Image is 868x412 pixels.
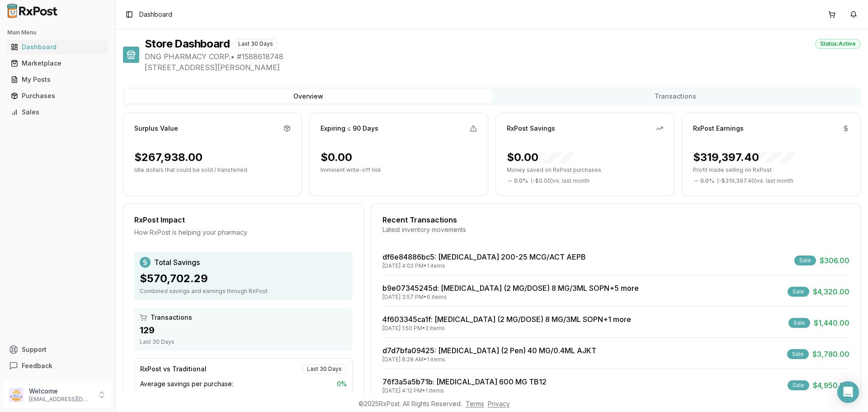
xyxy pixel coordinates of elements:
[4,4,61,18] img: RxPost Logo
[4,72,112,87] button: My Posts
[382,284,639,293] a: b9e07345245d: [MEDICAL_DATA] (2 MG/DOSE) 8 MG/3ML SOPN+5 more
[140,271,347,286] div: $570,702.29
[382,356,596,363] div: [DATE] 8:28 AM • 1 items
[125,89,492,104] button: Overview
[145,62,861,73] span: [STREET_ADDRESS][PERSON_NAME]
[693,166,849,174] p: Profit made selling on RxPost
[321,124,378,133] div: Expiring ≤ 90 Days
[787,349,809,359] div: Sale
[820,255,849,266] span: $306.00
[321,150,352,165] div: $0.00
[7,104,108,120] a: Sales
[7,55,108,71] a: Marketplace
[11,91,104,100] div: Purchases
[140,288,347,295] div: Combined savings and earnings through RxPost
[22,361,52,370] span: Feedback
[29,396,92,403] p: [EMAIL_ADDRESS][DOMAIN_NAME]
[382,346,596,355] a: d7d7bfa09425: [MEDICAL_DATA] (2 Pen) 40 MG/0.4ML AJKT
[382,315,631,324] a: 4f603345ca1f: [MEDICAL_DATA] (2 MG/DOSE) 8 MG/3ML SOPN+1 more
[7,39,108,55] a: Dashboard
[134,214,353,225] div: RxPost Impact
[7,71,108,88] a: My Posts
[140,338,347,346] div: Last 30 Days
[507,166,663,174] p: Money saved on RxPost purchases
[382,262,586,270] div: [DATE] 4:02 PM • 1 items
[531,177,590,185] span: ( - $0.00 ) vs. last month
[382,225,849,234] div: Latest inventory movements
[382,294,639,301] div: [DATE] 3:57 PM • 6 items
[693,150,795,165] div: $319,397.40
[382,252,586,261] a: df6e84886bc5: [MEDICAL_DATA] 200-25 MCG/ACT AEPB
[507,124,555,133] div: RxPost Savings
[382,377,547,386] a: 76f3a5a5b71b: [MEDICAL_DATA] 600 MG TB12
[140,365,207,374] div: RxPost vs Traditional
[4,358,112,374] button: Feedback
[507,150,575,165] div: $0.00
[382,214,849,225] div: Recent Transactions
[134,124,178,133] div: Surplus Value
[788,380,809,390] div: Sale
[717,177,793,185] span: ( - $319,397.40 ) vs. last month
[492,89,859,104] button: Transactions
[488,400,510,407] a: Privacy
[837,381,859,403] div: Open Intercom Messenger
[233,39,278,49] div: Last 30 Days
[514,177,528,185] span: 0.0 %
[11,59,104,68] div: Marketplace
[151,313,192,322] span: Transactions
[788,318,810,328] div: Sale
[154,257,200,268] span: Total Savings
[321,166,477,174] p: Imminent write-off risk
[4,105,112,119] button: Sales
[466,400,484,407] a: Terms
[139,10,172,19] span: Dashboard
[700,177,714,185] span: 0.0 %
[693,124,744,133] div: RxPost Earnings
[11,108,104,117] div: Sales
[382,325,631,332] div: [DATE] 1:50 PM • 2 items
[29,387,92,396] p: Welcome
[4,341,112,358] button: Support
[9,388,24,402] img: User avatar
[813,380,849,391] span: $4,950.00
[140,379,233,388] span: Average savings per purchase:
[814,317,849,328] span: $1,440.00
[815,39,861,49] div: Status: Active
[140,324,347,336] div: 129
[134,166,291,174] p: Idle dollars that could be sold / transferred
[302,364,347,374] div: Last 30 Days
[788,287,809,297] div: Sale
[794,256,816,265] div: Sale
[382,387,547,394] div: [DATE] 4:12 PM • 1 items
[812,349,849,360] span: $3,780.00
[4,56,112,71] button: Marketplace
[134,228,353,237] div: How RxPost is helping your pharmacy
[145,51,861,62] span: DNG PHARMACY CORP. • # 1588618748
[337,379,347,388] span: 0 %
[7,88,108,104] a: Purchases
[145,37,230,51] h1: Store Dashboard
[4,89,112,103] button: Purchases
[11,75,104,84] div: My Posts
[4,40,112,54] button: Dashboard
[11,43,104,52] div: Dashboard
[134,150,203,165] div: $267,938.00
[139,10,172,19] nav: breadcrumb
[813,286,849,297] span: $4,320.00
[7,29,108,36] h2: Main Menu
